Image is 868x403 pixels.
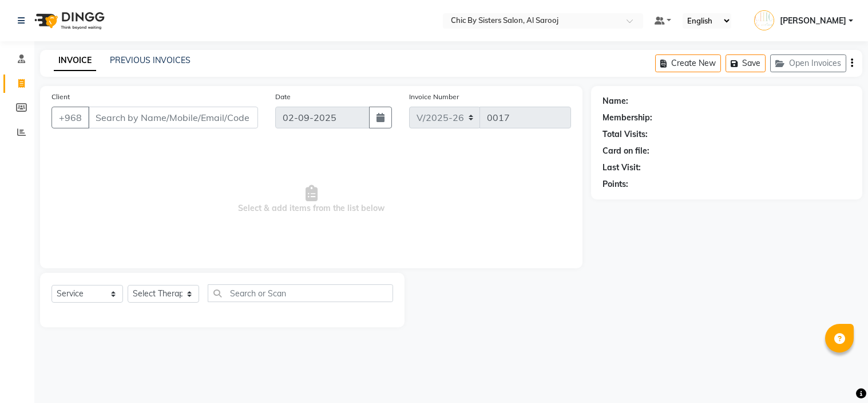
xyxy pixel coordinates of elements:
input: Search by Name/Mobile/Email/Code [88,107,258,128]
label: Date [275,92,291,102]
img: logo [29,5,108,37]
div: Name: [603,95,628,107]
button: Open Invoices [770,54,846,72]
button: Save [726,54,766,72]
input: Search or Scan [208,284,393,302]
span: Select & add items from the list below [51,142,571,257]
span: [PERSON_NAME] [780,15,846,27]
label: Client [51,92,70,102]
a: INVOICE [54,50,96,71]
div: Points: [603,178,628,190]
a: PREVIOUS INVOICES [110,55,191,65]
div: Total Visits: [603,128,648,140]
div: Card on file: [603,145,649,157]
div: Last Visit: [603,162,641,174]
button: +968 [51,107,89,128]
img: Mithun [754,10,774,30]
button: Create New [655,54,721,72]
label: Invoice Number [409,92,459,102]
div: Membership: [603,112,652,124]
